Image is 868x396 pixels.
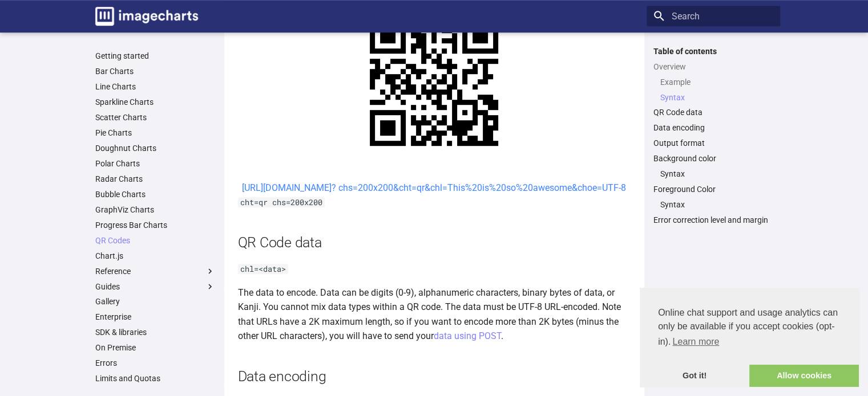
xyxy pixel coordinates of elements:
[749,365,859,387] a: allow cookies
[653,138,773,148] a: Output format
[95,174,215,184] a: Radar Charts
[95,296,215,307] a: Gallery
[653,215,773,225] a: Error correction level and margin
[95,205,215,215] a: GraphViz Charts
[95,281,215,292] label: Guides
[95,7,198,26] img: logo
[660,92,773,103] a: Syntax
[95,97,215,107] a: Sparkline Charts
[95,220,215,230] a: Progress Bar Charts
[647,46,780,226] nav: Table of contents
[660,169,773,179] a: Syntax
[91,2,203,30] a: Image-Charts documentation
[95,112,215,123] a: Scatter Charts
[653,107,773,117] a: QR Code data
[95,143,215,153] a: Doughnut Charts
[95,81,215,92] a: Line Charts
[95,66,215,76] a: Bar Charts
[238,197,325,207] code: cht=qr chs=200x200
[238,285,631,344] p: The data to encode. Data can be digits (0-9), alphanumeric characters, binary bytes of data, or K...
[653,184,773,194] a: Foreground Color
[95,342,215,353] a: On Premise
[238,264,288,274] code: chl=<data>
[238,232,631,252] h2: QR Code data
[653,77,773,103] nav: Overview
[653,199,773,210] nav: Foreground Color
[647,6,780,26] input: Search
[95,189,215,199] a: Bubble Charts
[95,312,215,322] a: Enterprise
[640,288,859,387] div: cookieconsent
[95,51,215,61] a: Getting started
[653,153,773,164] a: Background color
[434,330,501,341] a: data using POST
[660,199,773,210] a: Syntax
[660,77,773,87] a: Example
[95,358,215,368] a: Errors
[640,365,749,387] a: dismiss cookie message
[647,46,780,56] label: Table of contents
[95,235,215,246] a: QR Codes
[242,182,626,193] a: [URL][DOMAIN_NAME]? chs=200x200&cht=qr&chl=This%20is%20so%20awesome&choe=UTF-8
[653,62,773,72] a: Overview
[95,128,215,138] a: Pie Charts
[653,123,773,133] a: Data encoding
[658,306,841,350] span: Online chat support and usage analytics can only be available if you accept cookies (opt-in).
[671,333,721,350] a: learn more about cookies
[95,158,215,169] a: Polar Charts
[95,266,215,276] label: Reference
[653,169,773,179] nav: Background color
[95,327,215,337] a: SDK & libraries
[95,251,215,261] a: Chart.js
[95,373,215,383] a: Limits and Quotas
[238,366,631,386] h2: Data encoding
